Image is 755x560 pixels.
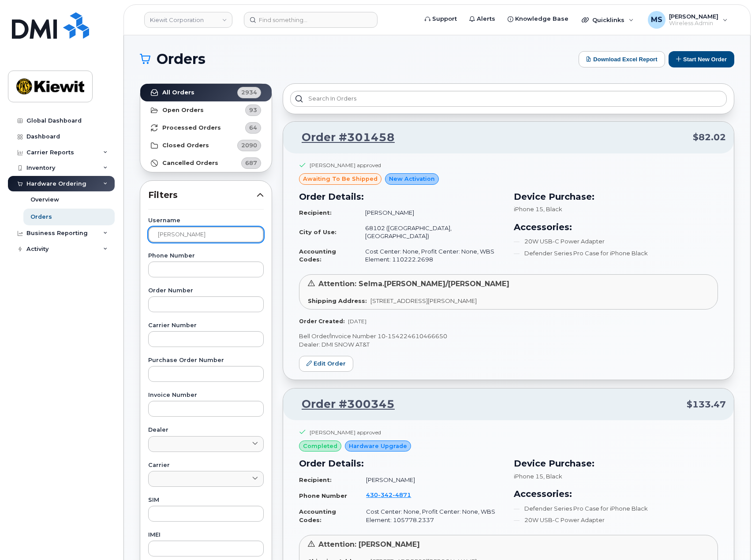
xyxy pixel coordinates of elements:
[290,91,727,107] input: Search in orders
[148,463,264,468] label: Carrier
[299,457,503,470] h3: Order Details:
[140,84,272,101] a: All Orders2934
[514,504,718,513] li: Defender Series Pro Case for iPhone Black
[717,522,748,553] iframe: Messenger Launcher
[148,253,264,259] label: Phone Number
[303,442,337,450] span: completed
[693,131,726,144] span: $82.02
[357,244,503,267] td: Cost Center: None, Profit Center: None, WBS Element: 110222.2698
[514,190,718,203] h3: Device Purchase:
[378,491,392,498] span: 342
[303,175,377,183] span: awaiting to be shipped
[299,318,344,325] strong: Order Created:
[514,457,718,470] h3: Device Purchase:
[299,228,336,235] strong: City of Use:
[514,473,543,480] span: iPhone 15
[514,205,543,213] span: iPhone 15
[157,52,206,66] span: Orders
[389,175,435,183] span: New Activation
[579,51,665,67] button: Download Excel Report
[162,89,194,96] strong: All Orders
[162,107,204,114] strong: Open Orders
[148,497,264,503] label: SIM
[148,358,264,363] label: Purchase Order Number
[148,323,264,329] label: Carrier Number
[358,504,503,527] td: Cost Center: None, Profit Center: None, WBS Element: 105778.2337
[318,280,509,288] span: Attention: Selma.[PERSON_NAME]/[PERSON_NAME]
[249,123,257,132] span: 64
[291,130,395,146] a: Order #301458
[357,205,503,220] td: [PERSON_NAME]
[241,141,257,149] span: 2090
[148,218,264,224] label: Username
[140,119,272,137] a: Processed Orders64
[162,142,209,149] strong: Closed Orders
[299,190,503,203] h3: Order Details:
[299,356,353,372] a: Edit Order
[148,189,257,202] span: Filters
[299,209,332,216] strong: Recipient:
[348,318,366,325] span: [DATE]
[543,473,562,480] span: , Black
[140,101,272,119] a: Open Orders93
[669,51,734,67] button: Start New Order
[162,124,221,131] strong: Processed Orders
[148,392,264,398] label: Invoice Number
[140,137,272,154] a: Closed Orders2090
[357,220,503,244] td: 68102 ([GEOGRAPHIC_DATA], [GEOGRAPHIC_DATA])
[687,398,726,411] span: $133.47
[245,159,257,167] span: 687
[543,205,562,213] span: , Black
[514,220,718,234] h3: Accessories:
[358,472,503,488] td: [PERSON_NAME]
[310,161,381,169] div: [PERSON_NAME] approved
[299,332,718,340] p: Bell Order/Invoice Number 10-154224610466650
[366,491,422,498] a: 4303424871
[514,249,718,258] li: Defender Series Pro Case for iPhone Black
[241,88,257,97] span: 2934
[299,340,718,349] p: Dealer: DMI SNOW AT&T
[148,427,264,433] label: Dealer
[249,106,257,114] span: 93
[370,297,477,304] span: [STREET_ADDRESS][PERSON_NAME]
[514,237,718,246] li: 20W USB-C Power Adapter
[299,248,336,263] strong: Accounting Codes:
[148,288,264,294] label: Order Number
[162,160,218,167] strong: Cancelled Orders
[310,429,381,436] div: [PERSON_NAME] approved
[392,491,411,498] span: 4871
[308,297,367,304] strong: Shipping Address:
[299,476,332,483] strong: Recipient:
[318,540,420,549] span: Attention: [PERSON_NAME]
[514,516,718,524] li: 20W USB-C Power Adapter
[291,396,395,412] a: Order #300345
[299,492,347,499] strong: Phone Number
[349,442,407,450] span: Hardware Upgrade
[514,487,718,500] h3: Accessories:
[299,508,336,523] strong: Accounting Codes:
[140,154,272,172] a: Cancelled Orders687
[366,491,411,498] span: 430
[148,532,264,538] label: IMEI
